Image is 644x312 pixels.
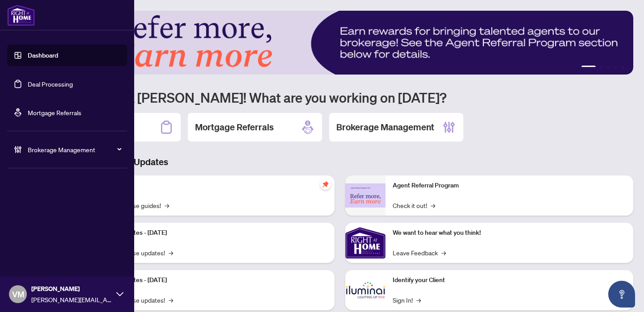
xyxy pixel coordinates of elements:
button: 1 [581,66,596,69]
span: → [169,295,173,305]
span: → [441,248,446,258]
span: Brokerage Management [28,145,121,154]
h2: Brokerage Management [336,121,434,133]
img: Agent Referral Program [345,183,386,208]
p: Platform Updates - [DATE] [94,228,327,238]
button: Open asap [608,281,635,308]
span: → [169,248,173,258]
span: [PERSON_NAME] [31,284,112,294]
span: [PERSON_NAME][EMAIL_ADDRESS][DOMAIN_NAME] [31,295,112,304]
a: Deal Processing [28,80,73,88]
span: → [431,200,435,210]
a: Leave Feedback→ [393,248,446,258]
p: Agent Referral Program [393,181,626,191]
p: Platform Updates - [DATE] [94,275,327,285]
a: Dashboard [28,51,58,59]
span: → [165,200,169,210]
h1: Welcome back [PERSON_NAME]! What are you working on [DATE]? [47,89,633,106]
span: VM [12,288,24,300]
button: 2 [599,66,603,69]
button: 3 [606,66,610,69]
img: Slide 0 [47,11,633,75]
span: → [416,295,421,305]
h3: Brokerage & Industry Updates [47,156,633,168]
button: 4 [614,66,617,69]
p: Self-Help [94,181,327,191]
a: Mortgage Referrals [28,108,81,116]
span: pushpin [320,179,331,190]
p: We want to hear what you think! [393,228,626,238]
img: We want to hear what you think! [345,223,386,263]
p: Identify your Client [393,275,626,285]
img: logo [7,4,35,26]
h2: Mortgage Referrals [195,121,274,133]
a: Check it out!→ [393,200,435,210]
img: Identify your Client [345,270,386,310]
button: 5 [621,66,624,69]
a: Sign In!→ [393,295,421,305]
